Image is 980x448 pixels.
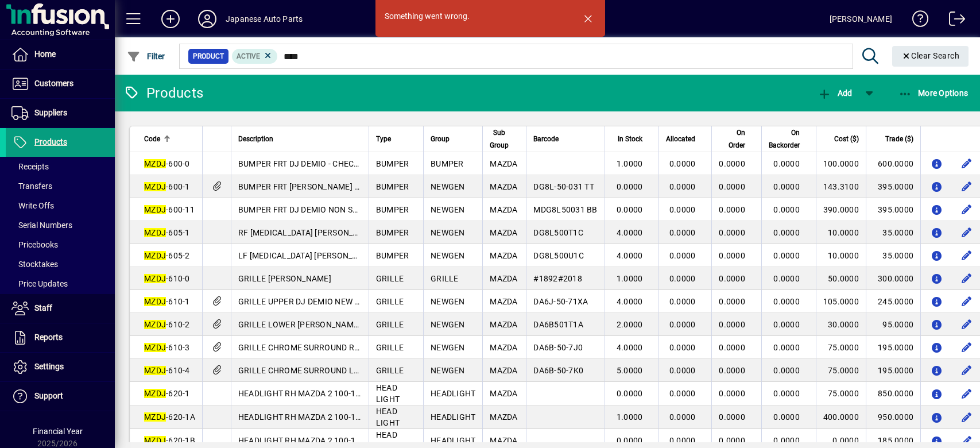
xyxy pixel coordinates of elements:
[773,228,800,237] span: 0.0000
[238,133,362,145] div: Description
[866,290,920,313] td: 245.0000
[490,126,509,152] span: Sub Group
[866,244,920,267] td: 35.0000
[617,228,643,237] span: 4.0000
[816,336,866,359] td: 75.0000
[490,182,517,191] span: MAZDA
[144,412,195,422] span: -620-1A
[490,251,517,260] span: MAZDA
[431,412,475,422] span: HEADLIGHT
[958,338,976,357] button: Edit
[617,343,643,352] span: 4.0000
[144,389,166,398] em: MZDJ
[617,251,643,260] span: 4.0000
[533,133,597,145] div: Barcode
[669,205,696,214] span: 0.0000
[816,198,866,221] td: 390.0000
[866,382,920,405] td: 850.0000
[866,221,920,244] td: 35.0000
[431,274,459,283] span: GRILLE
[773,343,800,352] span: 0.0000
[816,152,866,175] td: 100.0000
[144,436,195,445] span: -620-1B
[669,320,696,329] span: 0.0000
[34,333,63,342] span: Reports
[617,182,643,191] span: 0.0000
[6,196,115,215] a: Write Offs
[144,274,190,283] span: -610-0
[490,436,517,445] span: MAZDA
[34,49,56,59] span: Home
[34,391,63,400] span: Support
[431,366,465,375] span: NEWGEN
[11,279,68,288] span: Price Updates
[144,320,166,329] em: MZDJ
[773,205,800,214] span: 0.0000
[34,79,73,88] span: Customers
[238,228,416,237] span: RF [MEDICAL_DATA] [PERSON_NAME] NEW GEN
[490,389,517,398] span: MAZDA
[238,274,331,283] span: GRILLE [PERSON_NAME]
[431,228,465,237] span: NEWGEN
[189,9,226,29] button: Profile
[719,205,745,214] span: 0.0000
[533,274,582,283] span: #1892#2018
[866,313,920,336] td: 95.0000
[33,427,83,436] span: Financial Year
[431,182,465,191] span: NEWGEN
[617,297,643,306] span: 4.0000
[773,320,800,329] span: 0.0000
[773,274,800,283] span: 0.0000
[226,10,303,28] div: Japanese Auto Parts
[232,49,278,64] mat-chip: Activation Status: Active
[6,294,115,323] a: Staff
[376,383,400,404] span: HEAD LIGHT
[144,205,166,214] em: MZDJ
[533,228,583,237] span: DG8L500T1C
[958,155,976,173] button: Edit
[376,133,391,145] span: Type
[376,182,409,191] span: BUMPER
[6,235,115,254] a: Pricebooks
[376,343,404,352] span: GRILLE
[152,9,189,29] button: Add
[866,405,920,429] td: 950.0000
[940,2,966,40] a: Logout
[617,320,643,329] span: 2.0000
[533,182,594,191] span: DG8L-50-031 TT
[719,126,756,152] div: On Order
[669,159,696,168] span: 0.0000
[11,162,49,171] span: Receipts
[719,159,745,168] span: 0.0000
[719,126,745,152] span: On Order
[816,359,866,382] td: 75.0000
[769,126,800,152] span: On Backorder
[669,366,696,375] span: 0.0000
[431,251,465,260] span: NEWGEN
[958,384,976,403] button: Edit
[719,228,745,237] span: 0.0000
[238,251,416,260] span: LF [MEDICAL_DATA] [PERSON_NAME] NEW GEN
[669,274,696,283] span: 0.0000
[238,133,273,145] span: Description
[533,343,583,352] span: DA6B-50-7J0
[144,343,166,352] em: MZDJ
[669,436,696,445] span: 0.0000
[376,320,404,329] span: GRILLE
[6,323,115,352] a: Reports
[669,412,696,422] span: 0.0000
[238,297,371,306] span: GRILLE UPPER DJ DEMIO NEW GEN
[815,83,855,103] button: Add
[830,10,892,28] div: [PERSON_NAME]
[669,251,696,260] span: 0.0000
[666,133,695,145] span: Allocated
[958,315,976,334] button: Edit
[431,436,475,445] span: HEADLIGHT
[612,133,653,145] div: In Stock
[892,46,969,67] button: Clear
[6,99,115,128] a: Suppliers
[773,182,800,191] span: 0.0000
[617,274,643,283] span: 1.0000
[719,274,745,283] span: 0.0000
[773,251,800,260] span: 0.0000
